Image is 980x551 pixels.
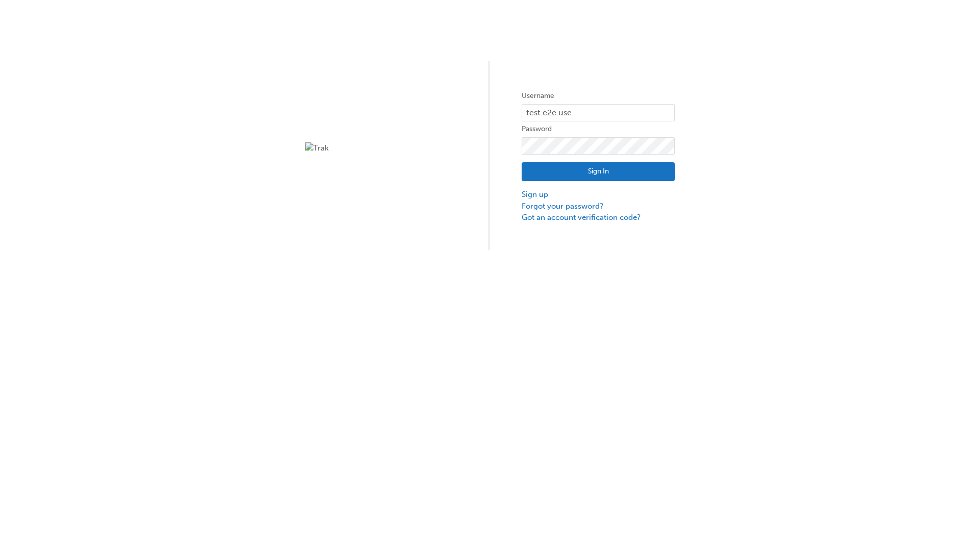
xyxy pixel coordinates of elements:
[522,90,675,102] label: Username
[522,123,675,135] label: Password
[522,189,675,201] a: Sign up
[522,104,675,121] input: Username
[305,142,458,154] img: Trak
[522,162,675,182] button: Sign In
[522,201,675,212] a: Forgot your password?
[522,212,675,223] a: Got an account verification code?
